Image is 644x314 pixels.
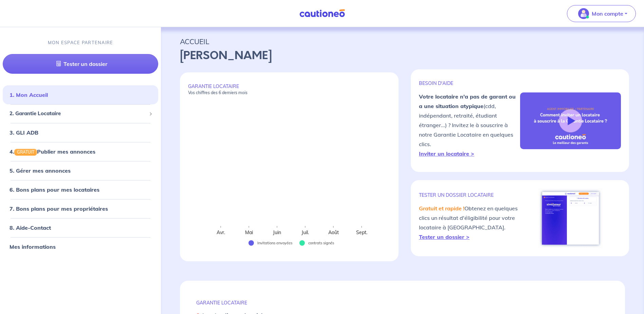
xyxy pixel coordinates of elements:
[3,126,158,139] div: 3. GLI ADB
[419,233,470,240] a: Tester un dossier >
[538,188,603,248] img: simulateur.png
[297,9,348,18] img: Cautioneo
[180,35,625,48] p: ACCUEIL
[419,150,474,157] a: Inviter un locataire >
[419,93,516,109] strong: Votre locataire n'a pas de garant ou a une situation atypique
[3,240,158,254] div: Mes informations
[592,10,623,18] p: Mon compte
[10,129,38,136] a: 3. GLI ADB
[196,300,609,306] p: GARANTIE LOCATAIRE
[180,48,625,64] p: [PERSON_NAME]
[419,204,520,242] p: Obtenez en quelques clics un résultat d'éligibilité pour votre locataire à [GEOGRAPHIC_DATA].
[188,90,247,95] em: Vos chiffres des 6 derniers mois
[419,205,464,212] em: Gratuit et rapide !
[10,243,56,250] a: Mes informations
[217,229,225,235] text: Avr.
[10,167,71,174] a: 5. Gérer mes annonces
[273,229,281,235] text: Juin
[3,54,158,74] a: Tester un dossier
[3,221,158,234] div: 8. Aide-Contact
[419,192,520,198] p: TESTER un dossier locataire
[48,39,113,46] p: MON ESPACE PARTENAIRE
[301,229,309,235] text: Juil.
[188,83,390,95] p: GARANTIE LOCATAIRE
[245,229,253,235] text: Mai
[10,205,108,212] a: 7. Bons plans pour mes propriétaires
[10,186,99,193] a: 6. Bons plans pour mes locataires
[3,183,158,196] div: 6. Bons plans pour mes locataires
[10,92,48,99] a: 1. Mon Accueil
[3,107,158,121] div: 2. Garantie Locataire
[3,164,158,177] div: 5. Gérer mes annonces
[419,80,520,86] p: BESOIN D'AIDE
[3,88,158,102] div: 1. Mon Accueil
[567,5,636,22] button: illu_account_valid_menu.svgMon compte
[3,202,158,215] div: 7. Bons plans pour mes propriétaires
[10,148,95,155] a: 4.GRATUITPublier mes annonces
[10,110,146,118] span: 2. Garantie Locataire
[10,224,51,231] a: 8. Aide-Contact
[520,92,621,150] img: video-gli-new-none.jpg
[419,92,520,158] p: (cdd, indépendant, retraité, étudiant étranger...) ? Invitez le à souscrire à notre Garantie Loca...
[578,8,589,19] img: illu_account_valid_menu.svg
[328,229,339,235] text: Août
[356,229,367,235] text: Sept.
[3,145,158,158] div: 4.GRATUITPublier mes annonces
